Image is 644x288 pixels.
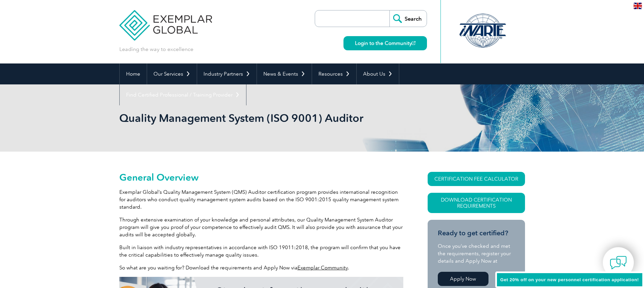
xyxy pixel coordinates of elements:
input: Search [389,10,427,27]
h1: Quality Management System (ISO 9001) Auditor [119,111,379,125]
a: Apply Now [438,272,488,286]
p: So what are you waiting for? Download the requirements and Apply Now via . [119,264,403,271]
p: Built in liaison with industry representatives in accordance with ISO 19011:2018, the program wil... [119,244,403,259]
a: Industry Partners [197,63,257,84]
a: Our Services [147,63,197,84]
p: Leading the way to excellence [119,46,193,53]
p: Exemplar Global’s Quality Management System (QMS) Auditor certification program provides internat... [119,188,403,211]
a: Download Certification Requirements [428,193,525,213]
a: Home [120,63,147,84]
a: News & Events [257,63,312,84]
span: Get 20% off on your new personnel certification application! [500,277,639,282]
p: Once you’ve checked and met the requirements, register your details and Apply Now at [438,242,515,265]
a: About Us [357,63,399,84]
img: contact-chat.png [610,254,627,271]
a: Exemplar Community [297,265,348,271]
img: en [634,3,642,9]
a: CERTIFICATION FEE CALCULATOR [428,172,525,186]
img: open_square.png [412,41,415,45]
a: Find Certified Professional / Training Provider [120,84,246,105]
a: Resources [312,63,356,84]
a: Login to the Community [343,36,427,50]
p: Through extensive examination of your knowledge and personal attributes, our Quality Management S... [119,216,403,238]
h2: General Overview [119,172,403,183]
h3: Ready to get certified? [438,229,515,237]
